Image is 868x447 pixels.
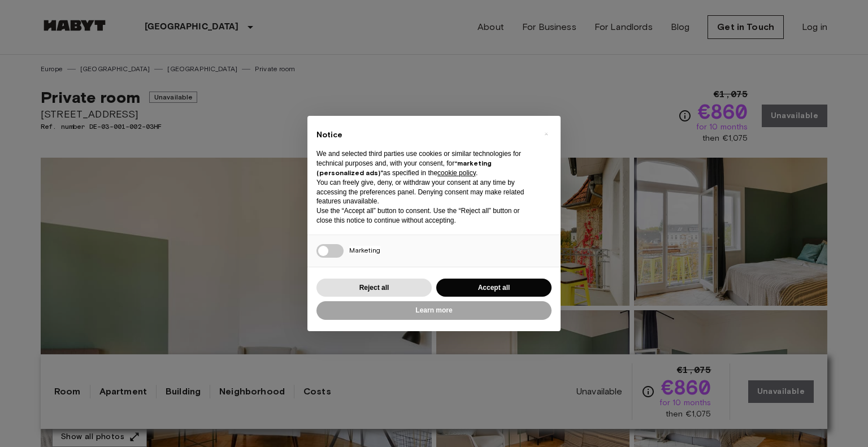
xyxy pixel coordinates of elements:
[316,129,533,141] h2: Notice
[537,125,555,143] button: Close this notice
[349,246,380,254] span: Marketing
[316,178,533,206] p: You can freely give, deny, or withdraw your consent at any time by accessing the preferences pane...
[437,169,476,177] a: cookie policy
[436,279,552,297] button: Accept all
[316,206,533,225] p: Use the “Accept all” button to consent. Use the “Reject all” button or close this notice to conti...
[316,301,552,320] button: Learn more
[316,149,533,177] p: We and selected third parties use cookies or similar technologies for technical purposes and, wit...
[544,127,548,141] span: ×
[316,159,492,177] strong: “marketing (personalized ads)”
[316,279,432,297] button: Reject all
